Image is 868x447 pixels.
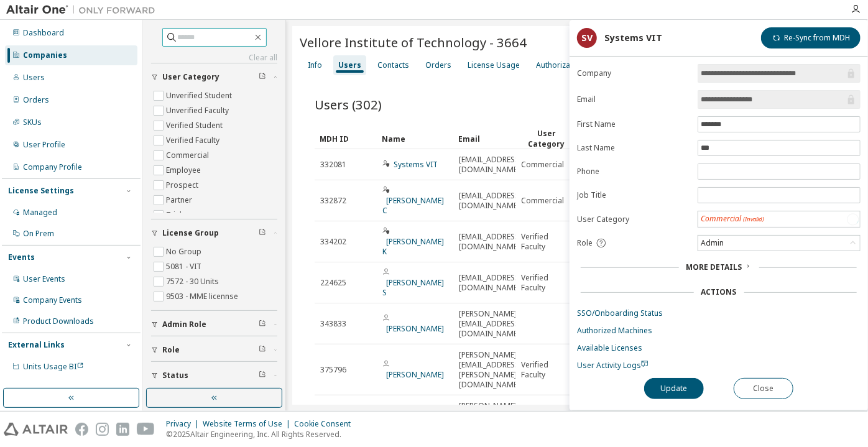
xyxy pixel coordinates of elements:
span: Verified Faculty [521,232,572,252]
span: Commercial [521,160,564,170]
span: Role [577,238,593,248]
div: Events [8,252,35,262]
button: User Category [151,63,277,91]
span: Clear filter [259,345,266,355]
button: Role [151,336,277,364]
div: Orders [23,95,49,105]
button: Update [644,378,704,399]
img: Altair One [6,4,162,16]
label: Unverified Faculty [166,103,231,118]
span: [EMAIL_ADDRESS][DOMAIN_NAME] [459,232,522,252]
span: Role [162,345,180,355]
button: License Group [151,219,277,247]
label: Job Title [577,190,690,200]
div: Users [23,73,45,83]
span: More Details [686,262,742,272]
img: facebook.svg [75,423,88,436]
div: Commercial (Invalid) [698,211,860,227]
label: No Group [166,244,204,259]
a: Authorized Machines [577,326,861,336]
label: 7572 - 30 Units [166,274,221,289]
div: Admin [699,236,726,250]
label: Phone [577,167,690,177]
span: Verified Faculty [521,273,572,293]
div: Admin [698,236,860,251]
a: Available Licenses [577,343,861,353]
span: Admin Role [162,320,206,329]
div: User Profile [23,140,65,150]
span: Clear filter [259,228,266,238]
span: Clear filter [259,72,266,82]
div: Company Profile [23,162,82,172]
div: Users [338,60,361,70]
label: Email [577,94,690,104]
a: [PERSON_NAME] C [382,195,444,216]
span: Status [162,371,188,380]
span: [EMAIL_ADDRESS][DOMAIN_NAME] [459,273,522,293]
label: Unverified Student [166,88,234,103]
span: 332872 [320,196,346,206]
a: [PERSON_NAME] K [382,236,444,257]
span: [EMAIL_ADDRESS][DOMAIN_NAME] [459,191,522,211]
a: Clear all [151,53,277,63]
label: User Category [577,214,690,224]
span: Users (302) [315,96,382,113]
label: Partner [166,193,195,208]
div: License Settings [8,186,74,196]
span: 375796 [320,365,346,375]
span: (Invalid) [743,215,764,223]
span: Clear filter [259,371,266,380]
div: Cookie Consent [294,419,358,429]
img: youtube.svg [137,423,155,436]
img: instagram.svg [96,423,109,436]
a: [PERSON_NAME] [386,323,444,334]
div: Info [308,60,322,70]
span: 332081 [320,160,346,170]
div: Dashboard [23,28,64,38]
label: Last Name [577,143,690,153]
div: Contacts [377,60,409,70]
span: Verified Faculty [521,360,572,380]
div: User Category [520,128,573,149]
label: First Name [577,119,690,129]
span: Vellore Institute of Technology - 3664 [300,34,527,51]
label: Company [577,68,690,78]
div: User Events [23,274,65,284]
span: 224625 [320,278,346,288]
span: User Category [162,72,219,82]
a: [PERSON_NAME] S [382,277,444,298]
div: Product Downloads [23,316,94,326]
button: Admin Role [151,311,277,338]
div: Name [382,129,448,149]
div: Orders [425,60,451,70]
div: SKUs [23,118,42,127]
label: Verified Faculty [166,133,222,148]
a: Systems VIT [394,159,438,170]
span: License Group [162,228,219,238]
p: © 2025 Altair Engineering, Inc. All Rights Reserved. [166,429,358,440]
div: External Links [8,340,65,350]
div: Email [458,129,510,149]
img: altair_logo.svg [4,423,68,436]
div: Authorizations [536,60,588,70]
img: linkedin.svg [116,423,129,436]
span: Clear filter [259,320,266,329]
span: User Activity Logs [577,360,649,371]
span: [EMAIL_ADDRESS][DOMAIN_NAME] [459,155,522,175]
span: [PERSON_NAME][EMAIL_ADDRESS][PERSON_NAME][DOMAIN_NAME] [459,350,522,390]
label: Employee [166,163,203,178]
span: Commercial [521,196,564,206]
span: [PERSON_NAME][EMAIL_ADDRESS][DOMAIN_NAME] [459,401,522,431]
div: Actions [701,287,737,297]
button: Re-Sync from MDH [761,27,861,48]
div: License Usage [468,60,520,70]
div: Company Events [23,295,82,305]
label: 9503 - MME licennse [166,289,241,304]
label: Trial [166,208,184,223]
button: Close [734,378,793,399]
div: Commercial [701,214,764,224]
label: Verified Student [166,118,225,133]
div: Managed [23,208,57,218]
div: MDH ID [320,129,372,149]
div: Website Terms of Use [203,419,294,429]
